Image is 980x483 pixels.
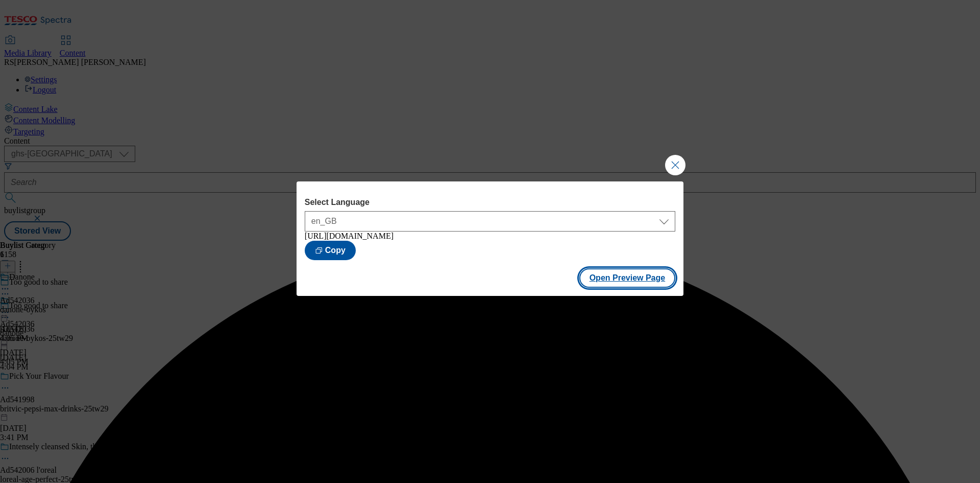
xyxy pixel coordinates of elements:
button: Open Preview Page [579,268,676,288]
div: Modal [297,181,683,296]
div: [URL][DOMAIN_NAME] [305,232,675,241]
button: Copy [305,241,356,260]
label: Select Language [305,198,675,207]
button: Close Modal [665,155,685,175]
